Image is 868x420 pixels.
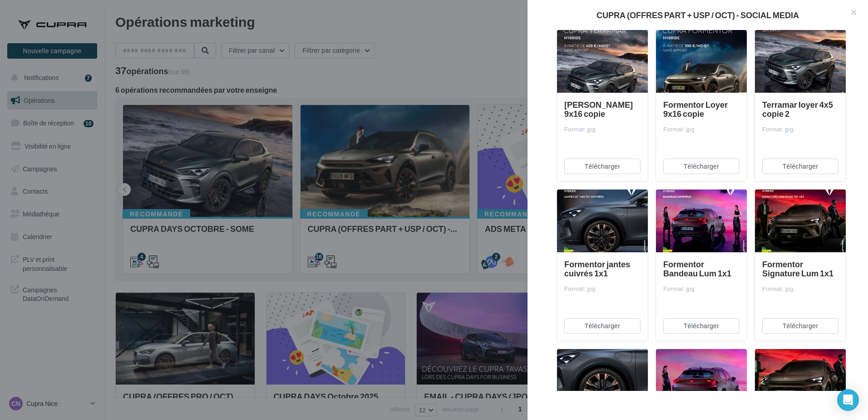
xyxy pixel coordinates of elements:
span: Formentor jantes cuivrés 1x1 [564,259,630,278]
button: Télécharger [564,318,641,334]
button: Télécharger [762,159,838,174]
div: Format: jpg [762,125,838,134]
span: Terramar loyer 4x5 copie 2 [762,100,833,119]
button: Télécharger [663,318,740,334]
span: Formentor Bandeau Lum 1x1 [663,259,731,278]
div: Open Intercom Messenger [837,389,859,411]
div: Format: jpg [762,285,838,293]
div: Format: jpg [564,125,641,134]
span: Formentor Signature Lum 1x1 [762,259,833,278]
button: Télécharger [663,159,740,174]
div: CUPRA (OFFRES PART + USP / OCT) - SOCIAL MEDIA [542,11,853,19]
span: [PERSON_NAME] 9x16 copie [564,100,633,119]
button: Télécharger [564,159,641,174]
span: Formentor Loyer 9x16 copie [663,100,728,119]
div: Format: jpg [663,125,740,134]
div: Format: jpg [663,285,740,293]
button: Télécharger [762,318,838,334]
div: Format: jpg [564,285,641,293]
